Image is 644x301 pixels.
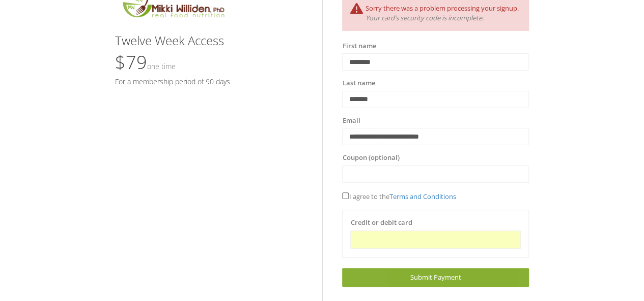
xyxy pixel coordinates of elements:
[389,192,456,201] a: Terms and Conditions
[350,218,412,228] label: Credit or debit card
[410,273,461,282] span: Submit Payment
[115,78,302,85] h5: For a membership period of 90 days
[342,116,360,126] label: Email
[342,268,529,287] a: Submit Payment
[115,34,302,47] h3: Twelve Week Access
[147,61,176,71] small: One time
[342,41,376,51] label: First name
[115,50,176,75] span: $79
[342,78,375,88] label: Last name
[342,153,399,163] label: Coupon (optional)
[365,13,483,22] i: Your card’s security code is incomplete.
[365,4,518,13] span: Sorry there was a problem processing your signup.
[342,192,456,201] span: I agree to the
[357,236,514,244] iframe: Secure card payment input frame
